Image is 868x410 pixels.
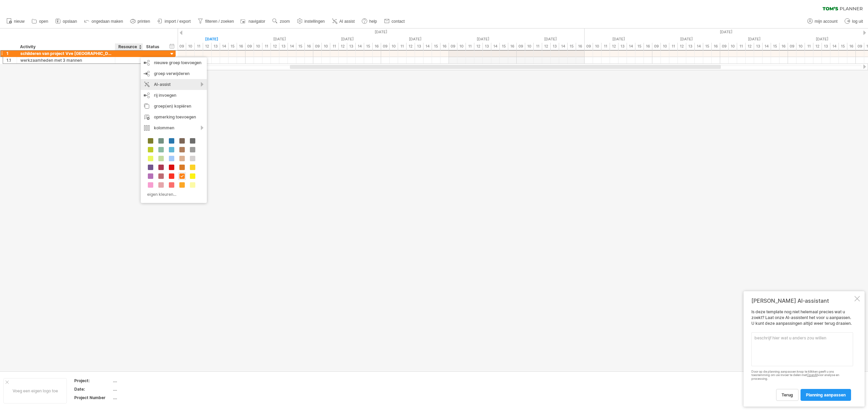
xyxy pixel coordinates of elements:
a: log uit [843,17,865,26]
div: 12 [474,43,483,50]
div: zaterdag, 30 Augustus 2025 [449,36,517,43]
div: 16 [305,43,313,50]
div: 16 [508,43,517,50]
div: 15 [771,43,780,50]
a: import / export [156,17,193,26]
div: schilderen van project Vve [GEOGRAPHIC_DATA] [20,50,112,57]
div: 14 [695,43,703,50]
div: 16 [644,43,652,50]
div: 13 [347,43,356,50]
div: zondag, 31 Augustus 2025 [517,36,585,43]
div: [PERSON_NAME] AI-assistant [751,297,853,304]
div: 13 [279,43,288,50]
a: printen [129,17,152,26]
div: 10 [322,43,330,50]
div: opmerking toevoegen [141,112,207,123]
div: 10 [661,43,669,50]
a: contact [382,17,407,26]
div: vrijdag, 29 Augustus 2025 [381,36,449,43]
div: 15 [500,43,508,50]
div: 14 [220,43,229,50]
span: ongedaan maken [92,19,123,24]
div: 16 [440,43,449,50]
div: 09 [313,43,322,50]
div: 14 [288,43,296,50]
div: 11 [262,43,271,50]
div: woensdag, 3 September 2025 [720,36,788,43]
div: 10 [593,43,601,50]
span: help [369,19,377,24]
div: 13 [415,43,423,50]
span: planning aanpassen [806,392,846,397]
div: 16 [373,43,381,50]
div: 11 [534,43,542,50]
div: Date: [74,386,112,392]
div: 13 [754,43,763,50]
div: 09 [788,43,796,50]
a: planning aanpassen [801,389,851,401]
div: 10 [796,43,805,50]
div: 16 [237,43,245,50]
span: terug [782,392,793,397]
div: 12 [610,43,618,50]
div: 16 [712,43,720,50]
div: 10 [390,43,398,50]
div: 09 [720,43,729,50]
a: nieuw [5,17,26,26]
div: 16 [780,43,788,50]
div: donderdag, 4 September 2025 [788,36,856,43]
div: 13 [686,43,695,50]
a: filteren / zoeken [196,17,236,26]
div: 15 [703,43,712,50]
div: 09 [585,43,593,50]
a: navigator [239,17,267,26]
div: 10 [729,43,737,50]
div: 11 [737,43,746,50]
a: OpenAI [807,373,817,377]
div: 1 [6,50,17,57]
div: 14 [356,43,364,50]
div: 09 [856,43,864,50]
div: Project Number [74,395,112,400]
div: 15 [296,43,305,50]
div: donderdag, 28 Augustus 2025 [313,36,381,43]
span: filteren / zoeken [205,19,234,24]
a: help [360,17,379,26]
a: AI assist [330,17,357,26]
div: 16 [576,43,585,50]
span: open [39,19,48,24]
a: open [30,17,50,26]
span: mijn account [815,19,837,24]
div: 12 [271,43,279,50]
div: 10 [254,43,262,50]
div: 10 [525,43,534,50]
div: .... [113,386,170,392]
div: 16 [847,43,856,50]
div: 13 [822,43,830,50]
div: .... [113,378,170,384]
div: 13 [551,43,559,50]
div: kolommen [141,123,207,133]
div: 09 [381,43,390,50]
div: 12 [203,43,212,50]
div: Status [146,43,161,50]
div: Voeg een eigen logo toe [3,378,67,404]
div: 15 [568,43,576,50]
div: 11 [805,43,813,50]
a: zoom [271,17,292,26]
div: 15 [635,43,644,50]
div: dinsdag, 2 September 2025 [652,36,720,43]
div: Resource [118,43,139,50]
div: Project: [74,378,112,384]
span: navigator [249,19,265,24]
div: 14 [627,43,635,50]
div: 09 [449,43,457,50]
div: 12 [407,43,415,50]
div: rij invoegen [141,90,207,101]
a: opslaan [54,17,79,26]
span: instellingen [304,19,325,24]
div: 11 [398,43,407,50]
div: 1.1 [6,57,17,63]
span: AI assist [339,19,355,24]
div: 11 [669,43,678,50]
